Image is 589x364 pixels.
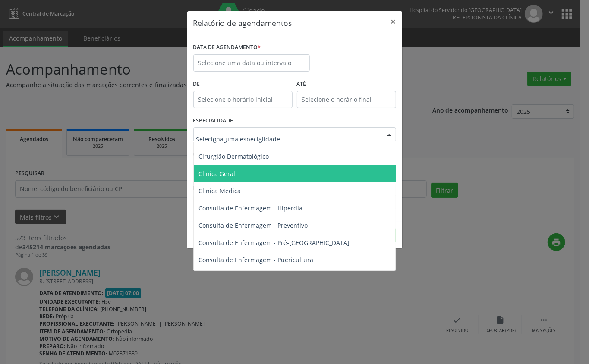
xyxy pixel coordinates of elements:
[199,187,241,195] span: Clinica Medica
[297,78,396,91] label: ATÉ
[297,91,396,108] input: Selecione o horário final
[385,11,402,32] button: Close
[193,114,233,128] label: ESPECIALIDADE
[193,17,292,28] h5: Relatório de agendamentos
[193,54,310,72] input: Selecione uma data ou intervalo
[199,238,350,247] span: Consulta de Enfermagem - Pré-[GEOGRAPHIC_DATA]
[199,256,314,264] span: Consulta de Enfermagem - Puericultura
[199,221,308,229] span: Consulta de Enfermagem - Preventivo
[193,78,293,91] label: De
[199,152,269,160] span: Cirurgião Dermatológico
[193,41,261,54] label: DATA DE AGENDAMENTO
[196,130,378,147] input: Seleciona uma especialidade
[193,91,293,108] input: Selecione o horário inicial
[199,169,236,178] span: Clinica Geral
[199,204,303,212] span: Consulta de Enfermagem - Hiperdia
